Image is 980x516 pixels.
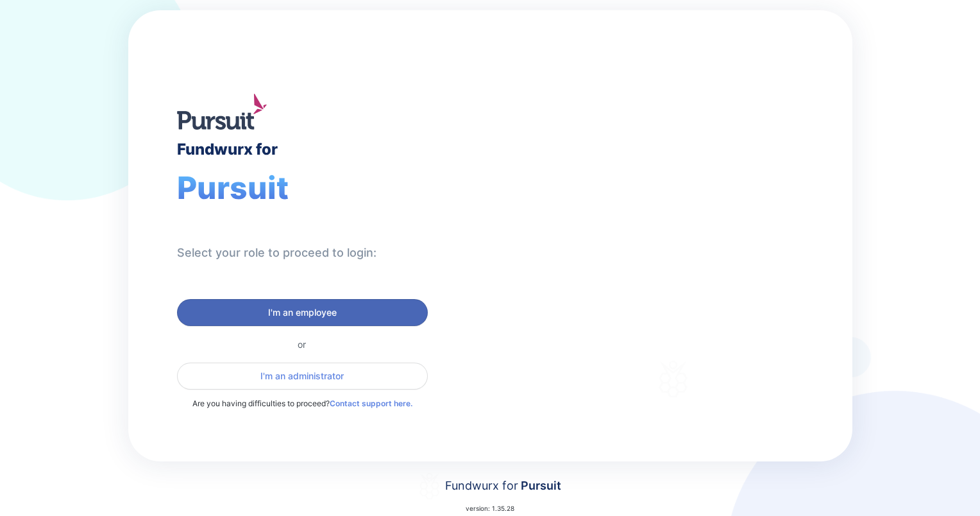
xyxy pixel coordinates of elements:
[177,245,376,261] div: Select your role to proceed to login:
[518,479,561,492] span: Pursuit
[177,363,428,390] button: I'm an administrator
[563,255,783,291] div: Thank you for choosing Fundwurx as your partner in driving positive social impact!
[563,180,664,193] div: Welcome to
[177,339,428,350] div: or
[445,477,561,495] div: Fundwurx for
[466,503,514,513] p: version: 1.35.28
[177,140,278,159] div: Fundwurx for
[177,169,289,207] span: Pursuit
[177,397,428,410] p: Are you having difficulties to proceed?
[268,306,337,319] span: I'm an employee
[177,94,267,130] img: logo.jpg
[330,399,412,408] a: Contact support here.
[260,370,344,383] span: I'm an administrator
[563,198,711,228] div: Fundwurx
[177,299,428,326] button: I'm an employee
